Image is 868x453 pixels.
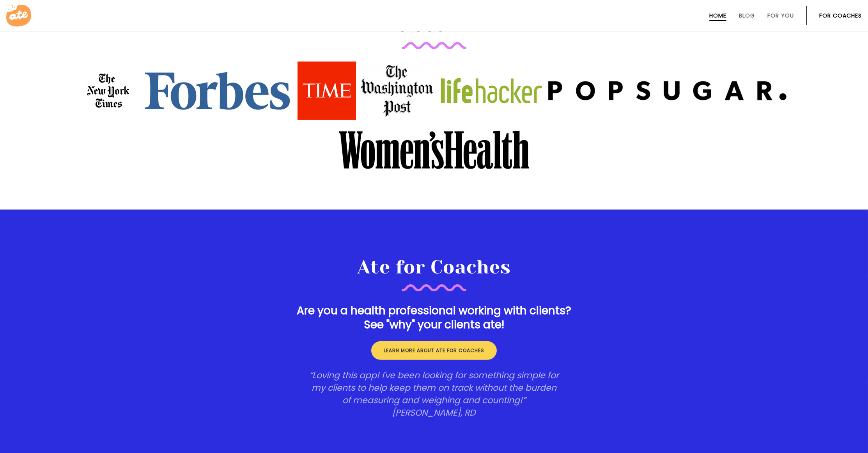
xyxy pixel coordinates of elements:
a: Home [709,12,726,19]
a: Learn more about ate for coaches [371,341,497,360]
img: logo_asseenin_nytimes.jpg [79,62,138,120]
a: Blog [739,12,755,19]
img: logo_asseenin_time.jpg [298,62,356,120]
a: For Coaches [819,12,862,19]
h3: Are you a health professional working with clients? See "why" your clients ate! [278,304,590,332]
img: logo_asseenin_wpost.jpg [358,62,437,120]
h2: Ate for Coaches [278,256,590,291]
img: logo_asseenin_forbes.jpg [139,62,296,120]
img: logo_asseenin_womenshealthmag.jpg [338,130,531,169]
a: For You [767,12,794,19]
p: “Loving this app! I've been looking for something simple for my clients to help keep them on trac... [309,369,559,419]
h2: As seen in [244,14,624,49]
img: logo_asseenin_popsugar.jpg [546,62,789,120]
img: logo_asseenin_lifehacker.jpg [439,62,544,120]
